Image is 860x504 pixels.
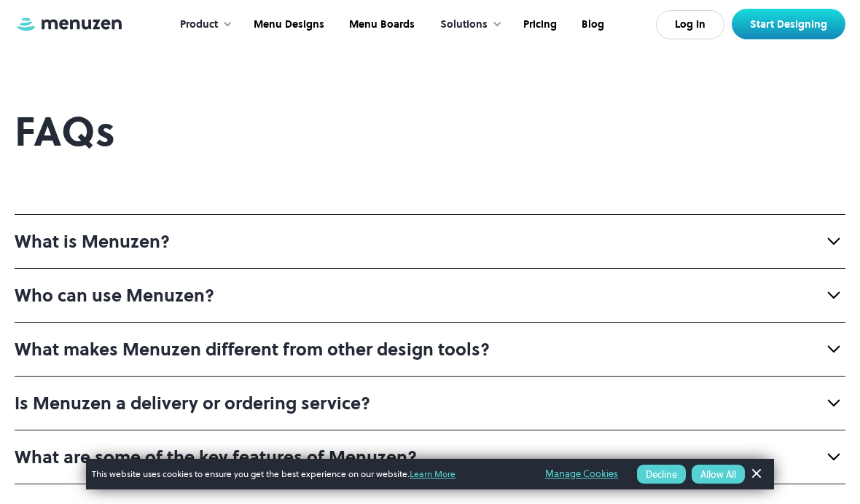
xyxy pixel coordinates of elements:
button: Decline [637,465,686,484]
a: Start Designing [732,9,845,39]
a: Log In [656,10,724,39]
strong: Is Menuzen a delivery or ordering service? [15,391,370,415]
a: Blog [568,2,615,47]
a: Manage Cookies [545,466,618,482]
strong: What makes Menuzen different from other design tools? [15,337,490,361]
strong: Who can use Menuzen? [15,283,214,307]
a: Dismiss Banner [745,463,767,485]
a: Pricing [509,2,568,47]
div: Solutions [440,17,488,33]
button: Allow All [692,465,745,484]
strong: What are some of the key features of Menuzen? [15,445,417,469]
a: Learn More [410,468,456,480]
div: Solutions [426,2,509,47]
div: What is Menuzen? [15,229,170,253]
h2: FAQs [15,107,574,156]
a: Menu Designs [240,2,335,47]
a: Menu Boards [335,2,426,47]
div: Product [165,2,240,47]
span: This website uses cookies to ensure you get the best experience on our website. [92,468,525,481]
div: Product [180,17,218,33]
